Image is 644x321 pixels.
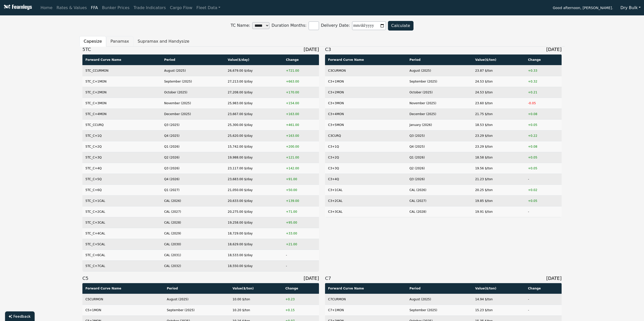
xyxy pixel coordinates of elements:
[325,174,406,184] td: C3+4Q
[325,47,562,52] h3: C3
[283,163,319,174] td: +142.00
[225,98,283,109] td: 25,983.00 $/day
[525,195,562,206] td: +0.05
[472,184,525,195] td: 20.25 $/ton
[161,109,225,119] td: December (2025)
[82,65,161,76] td: 5TC_CCURMON
[38,3,54,13] a: Home
[82,206,161,217] td: 5TC_C+2CAL
[283,98,319,109] td: +154.00
[225,141,283,152] td: 15,742.00 $/day
[229,283,282,294] th: Value ($/ton)
[283,76,319,87] td: +663.00
[161,195,225,206] td: CAL (2026)
[472,283,525,294] th: Value ($/ton)
[321,19,388,32] label: Delivery Date:
[304,47,319,52] span: [DATE]
[82,239,161,250] td: 5TC_C+5CAL
[82,184,161,195] td: 5TC_C+6Q
[79,36,106,47] button: Capesize
[161,65,225,76] td: August (2025)
[225,54,283,65] th: Value ($/day)
[406,76,472,87] td: September (2025)
[472,76,525,87] td: 24.53 $/ton
[406,294,472,305] td: August (2025)
[325,195,406,206] td: C3+2CAL
[225,87,283,98] td: 27,208.00 $/day
[525,109,562,119] td: +0.08
[617,3,644,13] button: Dry Bulk
[82,260,161,271] td: 5TC_C+7CAL
[161,228,225,239] td: CAL (2029)
[553,4,613,13] span: Good afternoon, [PERSON_NAME].
[325,163,406,174] td: C3+3Q
[55,3,89,13] a: Rates & Values
[271,19,321,32] label: Duration Months:
[131,3,168,13] a: Trade Indicators
[161,54,225,65] th: Period
[406,109,472,119] td: December (2025)
[406,305,472,316] td: September (2025)
[161,130,225,141] td: Q4 (2025)
[161,163,225,174] td: Q3 (2026)
[325,141,406,152] td: C3+1Q
[525,87,562,98] td: +0.21
[472,305,525,316] td: 15.23 $/ton
[82,76,161,87] td: 5TC_C+1MON
[283,174,319,184] td: +91.00
[406,130,472,141] td: Q3 (2025)
[283,130,319,141] td: +163.00
[225,130,283,141] td: 25,620.00 $/day
[225,217,283,228] td: 19,258.00 $/day
[406,206,472,217] td: CAL (2028)
[161,98,225,109] td: November (2025)
[406,163,472,174] td: Q2 (2026)
[161,239,225,250] td: CAL (2030)
[325,130,406,141] td: C3CURQ
[325,305,406,316] td: C7+1MON
[472,65,525,76] td: 23.87 $/ton
[525,184,562,195] td: +0.02
[161,174,225,184] td: Q4 (2026)
[525,119,562,130] td: +0.05
[525,206,562,217] td: -
[472,206,525,217] td: 19.91 $/ton
[225,184,283,195] td: 21,050.00 $/day
[283,109,319,119] td: +163.00
[525,65,562,76] td: +0.33
[283,184,319,195] td: +50.00
[525,76,562,87] td: +0.32
[82,152,161,163] td: 5TC_C+3Q
[546,47,562,52] span: [DATE]
[472,294,525,305] td: 14.94 $/ton
[325,87,406,98] td: C3+2MON
[525,98,562,109] td: -0.05
[472,141,525,152] td: 23.29 $/ton
[472,119,525,130] td: 18.53 $/ton
[472,174,525,184] td: 21.23 $/ton
[82,305,164,316] td: C5+1MON
[352,21,386,30] input: Delivery Date:
[525,294,562,305] td: -
[283,87,319,98] td: +170.00
[325,184,406,195] td: C3+1CAL
[406,87,472,98] td: October (2025)
[225,250,283,260] td: 18,533.00 $/day
[283,195,319,206] td: +139.00
[225,195,283,206] td: 20,633.00 $/day
[82,130,161,141] td: 5TC_C+1Q
[168,3,194,13] a: Cargo Flow
[282,305,319,316] td: +0.15
[325,76,406,87] td: C3+1MON
[82,195,161,206] td: 5TC_C+1CAL
[161,260,225,271] td: CAL (2032)
[282,294,319,305] td: +0.23
[406,119,472,130] td: January (2026)
[161,217,225,228] td: CAL (2028)
[283,260,319,271] td: -
[325,294,406,305] td: C7CURMON
[161,250,225,260] td: CAL (2031)
[161,184,225,195] td: Q1 (2027)
[229,294,282,305] td: 10.00 $/ton
[283,217,319,228] td: +95.00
